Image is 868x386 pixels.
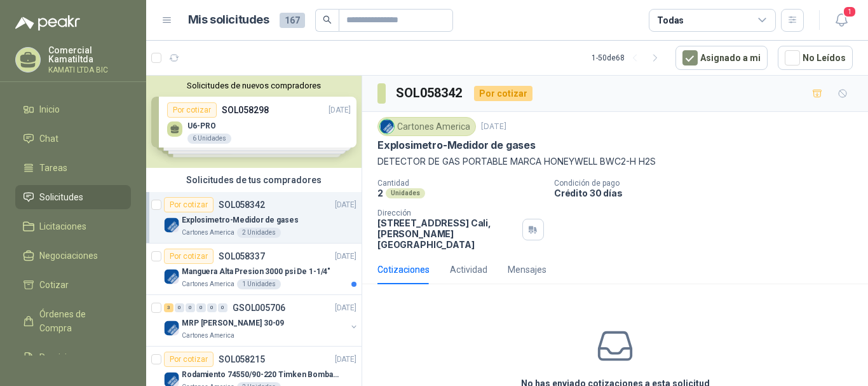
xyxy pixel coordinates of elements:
[657,13,684,27] div: Todas
[39,249,98,263] span: Negociaciones
[182,317,284,329] p: MRP [PERSON_NAME] 30-09
[15,302,131,340] a: Órdenes de Compra
[146,244,362,295] a: Por cotizarSOL058337[DATE] Company LogoManguera Alta Presion 3000 psi De 1-1/4"Cartones America1 ...
[48,46,131,64] p: Comercial Kamatiltda
[15,97,131,121] a: Inicio
[39,102,60,116] span: Inicio
[186,303,195,312] div: 0
[237,228,281,238] div: 2 Unidades
[196,303,206,312] div: 0
[164,300,359,341] a: 3 0 0 0 0 0 GSOL005706[DATE] Company LogoMRP [PERSON_NAME] 30-09Cartones America
[146,168,362,192] div: Solicitudes de tus compradores
[15,345,131,369] a: Remisiones
[15,156,131,180] a: Tareas
[377,217,517,250] p: [STREET_ADDRESS] Cali , [PERSON_NAME][GEOGRAPHIC_DATA]
[554,179,863,188] p: Condición de pago
[474,86,532,101] div: Por cotizar
[335,251,356,263] p: [DATE]
[164,197,214,212] div: Por cotizar
[377,179,544,188] p: Cantidad
[843,6,857,18] span: 1
[377,155,853,169] p: DETECTOR DE GAS PORTABLE MARCA HONEYWELL BWC2-H H2S
[218,303,227,312] div: 0
[323,15,332,24] span: search
[207,303,217,312] div: 0
[39,278,69,292] span: Cotizar
[219,252,265,261] p: SOL058337
[335,199,356,211] p: [DATE]
[377,188,383,198] p: 2
[182,228,234,238] p: Cartones America
[175,303,184,312] div: 0
[39,161,67,175] span: Tareas
[554,188,863,198] p: Crédito 30 días
[182,331,234,341] p: Cartones America
[39,190,83,204] span: Solicitudes
[377,117,476,136] div: Cartones America
[237,279,281,289] div: 1 Unidades
[280,13,305,28] span: 167
[377,209,517,217] p: Dirección
[15,214,131,238] a: Licitaciones
[39,132,58,146] span: Chat
[182,266,330,278] p: Manguera Alta Presion 3000 psi De 1-1/4"
[164,352,214,367] div: Por cotizar
[15,244,131,268] a: Negociaciones
[335,302,356,314] p: [DATE]
[830,9,853,32] button: 1
[164,269,179,284] img: Company Logo
[39,350,86,364] span: Remisiones
[450,263,487,277] div: Actividad
[164,303,173,312] div: 3
[592,48,665,68] div: 1 - 50 de 68
[188,11,269,29] h1: Mis solicitudes
[39,219,86,233] span: Licitaciones
[39,307,119,335] span: Órdenes de Compra
[377,263,430,277] div: Cotizaciones
[335,354,356,366] p: [DATE]
[146,76,362,168] div: Solicitudes de nuevos compradoresPor cotizarSOL058298[DATE] U6-PRO6 UnidadesPor cotizarSOL058248[...
[778,46,853,70] button: No Leídos
[48,66,131,74] p: KAMATI LTDA BIC
[15,127,131,151] a: Chat
[164,321,179,336] img: Company Logo
[146,192,362,244] a: Por cotizarSOL058342[DATE] Company LogoExplosimetro-Medidor de gasesCartones America2 Unidades
[380,120,394,134] img: Company Logo
[151,81,356,90] button: Solicitudes de nuevos compradores
[481,121,506,133] p: [DATE]
[396,83,464,103] h3: SOL058342
[675,46,768,70] button: Asignado a mi
[508,263,546,277] div: Mensajes
[233,303,285,312] p: GSOL005706
[182,369,340,381] p: Rodamiento 74550/90-220 Timken BombaVG40
[182,279,234,289] p: Cartones America
[386,188,425,198] div: Unidades
[15,15,80,31] img: Logo peakr
[219,200,265,209] p: SOL058342
[15,185,131,209] a: Solicitudes
[164,217,179,233] img: Company Logo
[164,249,214,264] div: Por cotizar
[377,139,536,152] p: Explosimetro-Medidor de gases
[182,214,299,226] p: Explosimetro-Medidor de gases
[219,355,265,364] p: SOL058215
[15,273,131,297] a: Cotizar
